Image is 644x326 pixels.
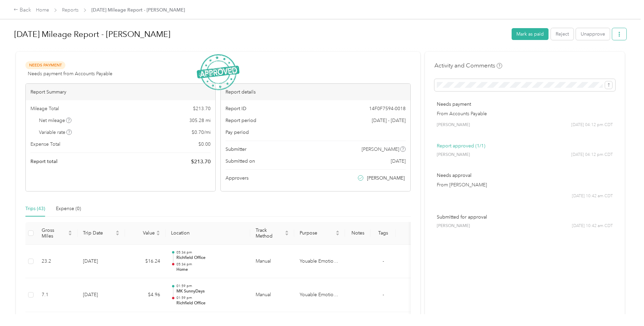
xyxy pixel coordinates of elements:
[36,222,78,245] th: Gross Miles
[28,70,112,77] span: Needs payment from Accounts Payable
[125,278,166,312] td: $4.96
[437,110,613,117] p: From Accounts Payable
[193,105,211,112] span: $ 213.70
[256,227,283,239] span: Track Method
[26,84,215,100] div: Report Summary
[285,229,289,233] span: caret-up
[576,28,610,40] button: Unapprove
[226,117,256,124] span: Report period
[551,28,574,40] button: Reject
[166,222,250,245] th: Location
[285,232,289,237] span: caret-down
[434,61,502,70] h4: Activity and Comments
[25,61,65,69] span: Needs Payment
[345,222,370,245] th: Notes
[176,267,245,273] p: Home
[130,230,155,236] span: Value
[156,229,160,233] span: caret-up
[78,222,125,245] th: Trip Date
[226,105,246,112] span: Report ID
[437,122,470,128] span: [PERSON_NAME]
[198,141,211,148] span: $ 0.00
[176,284,245,288] p: 01:59 pm
[176,262,245,267] p: 05:34 pm
[300,230,334,236] span: Purpose
[294,278,345,312] td: Youable Emotional Health
[83,230,114,236] span: Trip Date
[14,26,507,42] h1: September 2025 Mileage Report - Elisabeth Banjo
[437,101,613,108] p: Needs payment
[367,175,405,182] span: [PERSON_NAME]
[437,152,470,158] span: [PERSON_NAME]
[39,117,72,124] span: Net mileage
[372,117,406,124] span: [DATE] - [DATE]
[437,223,470,229] span: [PERSON_NAME]
[391,158,406,165] span: [DATE]
[36,278,78,312] td: 7.1
[383,258,384,264] span: -
[30,105,59,112] span: Mileage Total
[572,193,613,199] span: [DATE] 10:42 am CDT
[91,6,185,14] span: [DATE] Mileage Report - [PERSON_NAME]
[115,229,120,233] span: caret-up
[336,232,340,237] span: caret-down
[68,232,72,237] span: caret-down
[437,142,613,149] p: Report approved (1/1)
[56,205,81,212] div: Expense (0)
[369,105,406,112] span: 14F0F7594-0018
[226,146,246,153] span: Submitter
[36,245,78,279] td: 23.2
[250,222,294,245] th: Track Method
[294,245,345,279] td: Youable Emotional Health
[250,245,294,279] td: Manual
[191,158,211,166] span: $ 213.70
[362,146,399,153] span: [PERSON_NAME]
[437,213,613,221] p: Submitted for approval
[370,222,396,245] th: Tags
[176,300,245,306] p: Richfield Office
[125,245,166,279] td: $16.24
[39,129,72,136] span: Variable rate
[30,141,60,148] span: Expense Total
[176,296,245,300] p: 01:59 pm
[226,158,255,165] span: Submitted on
[571,152,613,158] span: [DATE] 04:12 pm CDT
[197,54,239,90] img: ApprovedStamp
[115,232,120,237] span: caret-down
[512,28,549,40] button: Mark as paid
[14,6,31,14] div: Back
[62,7,79,13] a: Reports
[42,227,67,239] span: Gross Miles
[226,175,249,182] span: Approvers
[572,223,613,229] span: [DATE] 10:42 am CDT
[192,129,211,136] span: $ 0.70 / mi
[176,255,245,261] p: Richfield Office
[176,250,245,255] p: 05:34 pm
[78,278,125,312] td: [DATE]
[156,232,160,237] span: caret-down
[437,181,613,188] p: From [PERSON_NAME]
[68,229,72,233] span: caret-up
[226,129,249,136] span: Pay period
[606,288,644,326] iframe: Everlance-gr Chat Button Frame
[571,122,613,128] span: [DATE] 04:12 pm CDT
[25,205,45,212] div: Trips (43)
[30,158,58,165] span: Report total
[250,278,294,312] td: Manual
[36,7,49,13] a: Home
[78,245,125,279] td: [DATE]
[437,172,613,179] p: Needs approval
[221,84,410,100] div: Report details
[383,292,384,298] span: -
[125,222,166,245] th: Value
[336,229,340,233] span: caret-up
[176,288,245,294] p: MK SunnyDays
[189,117,211,124] span: 305.28 mi
[294,222,345,245] th: Purpose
